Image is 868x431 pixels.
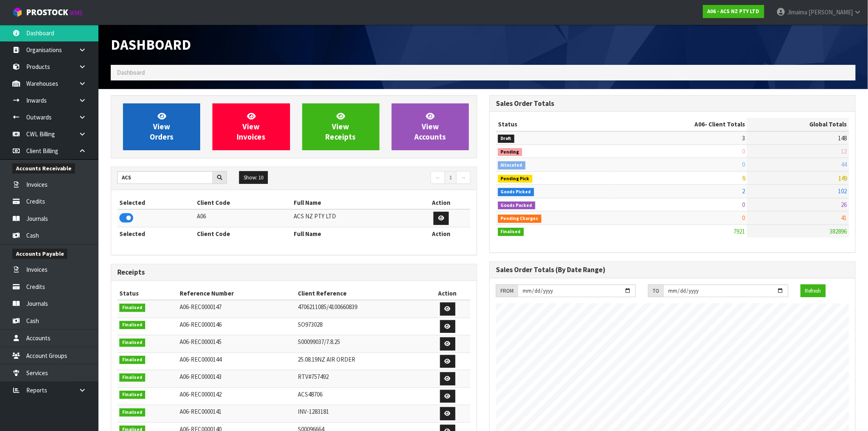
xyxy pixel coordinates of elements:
a: 1 [445,171,457,184]
a: ViewAccounts [392,103,469,150]
th: Action [425,287,471,300]
span: 149 [838,174,847,182]
input: Search clients [117,171,213,184]
th: Full Name [292,227,412,240]
th: - Client Totals [613,118,747,131]
span: Finalised [119,408,145,417]
a: → [456,171,471,184]
span: A06-REC0000142 [180,390,222,398]
span: Finalised [119,391,145,399]
span: Dashboard [111,36,191,53]
span: Goods Picked [498,188,534,196]
a: ViewReceipts [302,103,379,150]
span: View Receipts [326,111,356,142]
th: Reference Number [178,287,296,300]
span: ProStock [26,7,68,18]
span: INV-1283181 [298,408,329,415]
span: 0 [742,174,745,182]
span: View Orders [150,111,174,142]
span: View Accounts [414,111,446,142]
span: 382896 [830,227,847,235]
span: Allocated [498,161,525,170]
span: 0 [742,147,745,155]
span: 7921 [733,227,745,235]
h3: Receipts [117,268,471,276]
th: Status [117,287,178,300]
span: 26 [841,201,847,209]
th: Selected [117,227,195,240]
span: 41 [841,214,847,222]
div: FROM [496,284,518,298]
th: Full Name [292,196,412,209]
th: Action [412,196,471,209]
a: ← [431,171,445,184]
span: 0 [742,214,745,222]
a: A06 - ACS NZ PTY LTD [703,5,764,18]
span: Goods Packed [498,202,535,210]
img: cube-alt.png [12,7,23,17]
span: Accounts Payable [12,249,67,259]
span: 12 [841,147,847,155]
span: A06-REC0000141 [180,408,222,415]
button: Show: 10 [239,171,268,184]
span: [PERSON_NAME] [809,8,853,16]
th: Selected [117,196,195,209]
span: 0 [742,201,745,209]
span: SO973028 [298,321,322,328]
span: 25.08.19NZ AIR ORDER [298,355,355,363]
span: Finalised [119,356,145,364]
th: Global Totals [747,118,849,131]
span: 102 [838,187,847,195]
span: 3 [742,134,745,142]
span: Pending Charges [498,215,541,223]
h3: Sales Order Totals (By Date Range) [496,266,849,274]
span: Finalised [119,304,145,312]
small: WMS [70,9,82,17]
span: Jimaima [787,8,807,16]
th: Client Code [195,196,292,209]
span: S00099037/7.8.25 [298,338,340,346]
span: A06-REC0000147 [180,303,222,311]
nav: Page navigation [300,171,471,186]
span: 44 [841,160,847,168]
a: ViewInvoices [212,103,290,150]
span: RTV#757492 [298,373,329,381]
strong: A06 - ACS NZ PTY LTD [708,8,760,15]
span: Pending [498,148,522,156]
button: Refresh [801,284,826,298]
span: A06-REC0000143 [180,373,222,381]
a: ViewOrders [123,103,200,150]
th: Action [412,227,471,240]
span: A06-REC0000144 [180,355,222,363]
span: ACS48706 [298,390,322,398]
span: Finalised [119,321,145,329]
h3: Sales Order Totals [496,100,849,108]
span: Draft [498,135,514,143]
th: Status [496,118,613,131]
div: TO [648,284,663,298]
span: View Invoices [237,111,265,142]
span: Finalised [119,339,145,347]
th: Client Code [195,227,292,240]
span: 2 [742,187,745,195]
span: Accounts Receivable [12,163,75,174]
span: Pending Pick [498,175,532,183]
td: A06 [195,209,292,227]
span: Dashboard [117,69,145,76]
th: Client Reference [296,287,425,300]
span: 4706211085/4100660839 [298,303,357,311]
span: A06-REC0000146 [180,321,222,328]
span: Finalised [119,374,145,382]
span: 0 [742,160,745,168]
span: 148 [838,134,847,142]
span: A06 [694,120,705,128]
span: Finalised [498,228,524,236]
td: ACS NZ PTY LTD [292,209,412,227]
span: A06-REC0000145 [180,338,222,346]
